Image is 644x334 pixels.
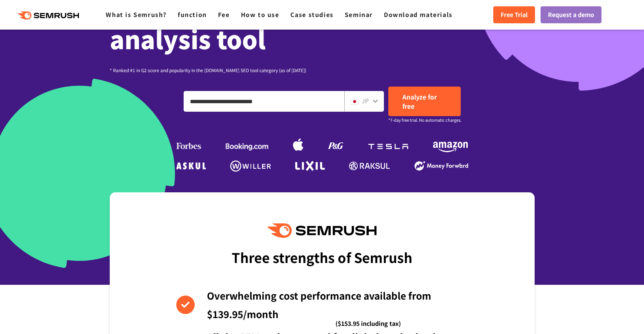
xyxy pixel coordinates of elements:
a: What is Semrush? [106,10,167,19]
a: Analyze for free [388,87,461,116]
a: Download materials [384,10,453,19]
font: * Ranked #1 in G2 score and popularity in the [DOMAIN_NAME] SEO tool category (as of [DATE]) [110,67,306,73]
font: Analyze for free [402,92,437,111]
a: function [178,10,207,19]
a: Case studies [290,10,334,19]
a: How to use [241,10,279,19]
font: Free Trial [501,10,528,19]
a: Free Trial [493,6,535,23]
font: ($153.95 including tax) [335,319,401,328]
font: JP [362,96,369,105]
a: Request a demo [541,6,602,23]
input: Enter a domain, keyword or URL [184,91,344,111]
img: Semrush [268,223,376,238]
font: *7-day free trial. No automatic charges. [388,117,461,123]
font: Overwhelming cost performance available from $139.95/month [207,289,431,321]
font: Three strengths of Semrush [232,247,412,267]
font: Request a demo [548,10,594,19]
a: Fee [218,10,230,19]
a: Seminar [345,10,373,19]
